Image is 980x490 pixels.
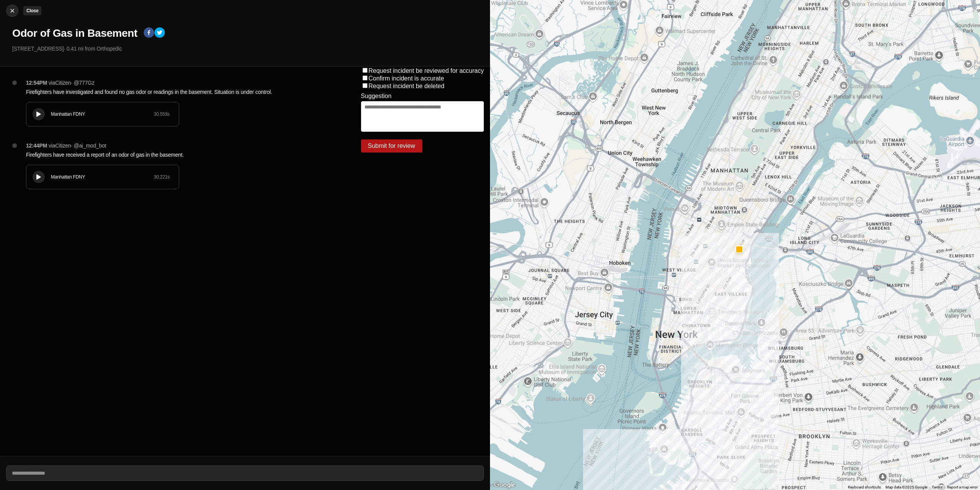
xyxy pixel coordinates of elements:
div: Manhattan FDNY [51,174,154,180]
p: [STREET_ADDRESS] · 0.41 mi from Orthopedic [12,45,484,52]
p: via Citizen · @ 777Gz [49,79,94,87]
small: Close [26,8,38,13]
label: Suggestion [361,93,392,100]
p: Firefighters have investigated and found no gas odor or readings in the basement. Situation is un... [26,88,330,96]
p: 12:54PM [26,79,47,87]
label: Request incident be reviewed for accuracy [369,67,484,74]
p: via Citizen · @ ai_mod_bot [49,142,106,149]
p: 12:44PM [26,142,47,149]
button: Keyboard shortcuts [848,485,881,490]
div: 30.221 s [154,174,170,180]
label: Confirm incident is accurate [369,75,444,82]
button: cancelClose [6,5,18,17]
button: twitter [154,27,165,39]
a: Open this area in Google Maps (opens a new window) [492,480,517,490]
p: Firefighters have received a report of an odor of gas in the basement. [26,151,330,159]
a: Report a map error [947,485,978,489]
div: 30.553 s [154,111,170,117]
button: facebook [144,27,154,39]
img: Google [492,480,517,490]
h1: Odor of Gas in Basement [12,26,137,40]
a: Terms (opens in new tab) [932,485,942,489]
span: Map data ©2025 Google [885,485,927,489]
button: Submit for review [361,139,422,152]
img: cancel [8,7,16,15]
label: Request incident be deleted [369,83,444,89]
div: Manhattan FDNY [51,111,154,117]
